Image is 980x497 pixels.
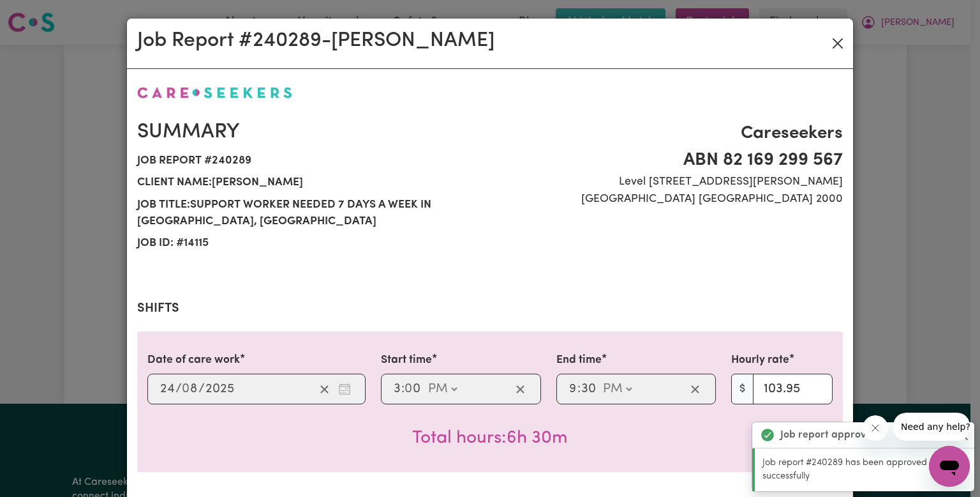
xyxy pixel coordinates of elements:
[8,9,77,19] span: Need any help?
[498,147,843,174] span: ABN 82 169 299 567
[147,352,240,369] label: Date of care work
[137,233,482,254] span: Job ID: # 14115
[137,87,292,98] img: Careseekers logo
[762,456,967,484] p: Job report #240289 has been approved successfully
[137,194,482,233] span: Job title: Support Worker Needed 7 Days A Week In [GEOGRAPHIC_DATA], [GEOGRAPHIC_DATA]
[929,446,970,487] iframe: Button to launch messaging window
[405,383,412,395] span: 0
[315,379,334,399] button: Clear date
[412,429,568,447] span: Total hours worked: 6 hours 30 minutes
[498,120,843,147] span: Careseekers
[828,33,848,54] button: Close
[137,120,482,144] h2: Summary
[198,382,205,396] span: /
[780,427,878,443] strong: Job report approved
[175,382,182,396] span: /
[577,382,581,396] span: :
[556,352,602,369] label: End time
[137,29,494,53] h2: Job Report # 240289 - [PERSON_NAME]
[160,379,175,399] input: --
[401,382,405,396] span: :
[863,415,888,441] iframe: Close message
[405,379,422,399] input: --
[137,150,482,172] span: Job report # 240289
[731,352,789,369] label: Hourly rate
[731,374,754,404] span: $
[568,379,577,399] input: --
[498,174,843,190] span: Level [STREET_ADDRESS][PERSON_NAME]
[334,379,355,399] button: Enter the date of care work
[581,379,597,399] input: --
[182,379,198,399] input: --
[381,352,432,369] label: Start time
[205,379,235,399] input: ----
[182,383,189,395] span: 0
[137,172,482,194] span: Client name: [PERSON_NAME]
[137,301,843,316] h2: Shifts
[893,413,970,441] iframe: Message from company
[393,379,401,399] input: --
[498,191,843,208] span: [GEOGRAPHIC_DATA] [GEOGRAPHIC_DATA] 2000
